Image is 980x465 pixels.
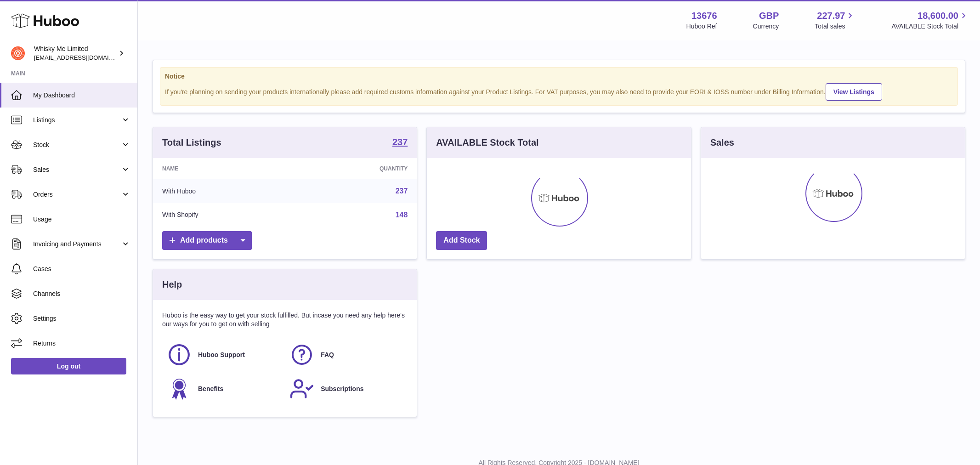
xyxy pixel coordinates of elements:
th: Quantity [295,158,417,179]
a: Benefits [167,376,280,401]
div: Huboo Ref [686,22,717,31]
td: With Shopify [153,203,295,227]
strong: GBP [759,10,779,22]
span: Channels [33,289,130,298]
div: Whisky Me Limited [34,45,117,62]
strong: Notice [165,72,953,81]
span: Invoicing and Payments [33,240,121,249]
span: [EMAIL_ADDRESS][DOMAIN_NAME] [34,54,135,61]
span: Stock [33,141,121,149]
span: Benefits [198,385,223,393]
a: Log out [11,358,126,374]
span: Usage [33,215,130,224]
h3: Sales [710,136,734,149]
div: Currency [753,22,779,31]
span: 227.97 [817,10,845,22]
a: 227.97 Total sales [815,10,855,31]
a: Add Stock [436,231,487,250]
td: With Huboo [153,179,295,203]
strong: 237 [392,137,408,147]
a: Huboo Support [167,342,280,367]
th: Name [153,158,295,179]
h3: Help [162,278,182,291]
h3: Total Listings [162,136,221,149]
span: 18,600.00 [918,10,958,22]
span: Subscriptions [321,385,363,393]
span: AVAILABLE Stock Total [891,22,969,31]
div: If you're planning on sending your products internationally please add required customs informati... [165,82,953,101]
a: Add products [162,231,252,250]
span: Listings [33,116,121,125]
a: FAQ [289,342,403,367]
a: View Listings [826,83,882,101]
a: 237 [396,187,408,195]
span: My Dashboard [33,91,130,100]
span: Sales [33,165,121,174]
span: Orders [33,190,121,199]
strong: 13676 [691,10,717,22]
span: Settings [33,314,130,323]
span: Huboo Support [198,351,245,359]
span: FAQ [321,351,334,359]
span: Total sales [815,22,855,31]
a: 237 [392,137,408,148]
span: Cases [33,265,130,273]
h3: AVAILABLE Stock Total [436,136,538,149]
a: 148 [396,211,408,219]
a: Subscriptions [289,376,403,401]
a: 18,600.00 AVAILABLE Stock Total [891,10,969,31]
span: Returns [33,339,130,348]
p: Huboo is the easy way to get your stock fulfilled. But incase you need any help here's our ways f... [162,311,408,329]
img: internalAdmin-13676@internal.huboo.com [11,46,25,60]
